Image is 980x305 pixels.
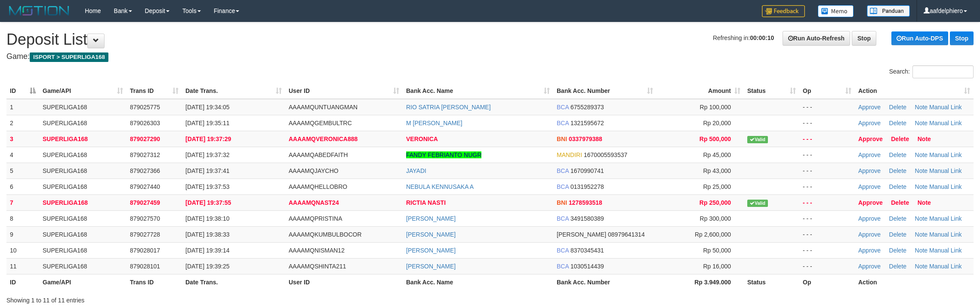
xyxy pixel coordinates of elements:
[858,104,881,111] a: Approve
[185,151,229,158] span: [DATE] 19:37:32
[403,274,553,290] th: Bank Acc. Name
[553,274,656,290] th: Bank Acc. Number
[915,104,928,111] a: Note
[553,83,656,99] th: Bank Acc. Number: activate to sort column ascending
[569,199,602,206] span: Copy 1278593518 to clipboard
[39,179,126,194] td: SUPERLIGA168
[557,215,569,222] span: BCA
[570,104,604,111] span: Copy 6755289373 to clipboard
[130,151,160,158] span: 879027312
[703,151,731,158] span: Rp 45,000
[182,83,285,99] th: Date Trans.: activate to sort column ascending
[557,183,569,190] span: BCA
[799,258,855,274] td: - - -
[889,263,906,270] a: Delete
[867,5,910,17] img: panduan.png
[700,215,731,222] span: Rp 300,000
[858,183,881,190] a: Approve
[6,194,39,210] td: 7
[799,83,855,99] th: Op: activate to sort column ascending
[700,104,731,111] span: Rp 100,000
[915,183,928,190] a: Note
[406,215,456,222] a: [PERSON_NAME]
[929,167,962,174] a: Manual Link
[744,274,799,290] th: Status
[289,215,342,222] span: AAAAMQPRISTINA
[858,199,883,206] a: Approve
[744,83,799,99] th: Status: activate to sort column ascending
[185,231,229,238] span: [DATE] 19:38:33
[855,274,974,290] th: Action
[406,136,438,142] a: VERONICA
[799,179,855,194] td: - - -
[918,136,931,142] a: Note
[950,31,974,45] a: Stop
[858,136,883,142] a: Approve
[130,136,160,142] span: 879027290
[929,263,962,270] a: Manual Link
[130,104,160,111] span: 879025775
[130,167,160,174] span: 879027366
[557,120,569,126] span: BCA
[289,104,357,111] span: AAAAMQUNTUANGMAN
[6,52,974,61] h4: Game:
[39,131,126,147] td: SUPERLIGA168
[783,31,850,46] a: Run Auto-Refresh
[700,136,731,142] span: Rp 500,000
[557,167,569,174] span: BCA
[6,210,39,226] td: 8
[762,5,805,17] img: Feedback.jpg
[185,263,229,270] span: [DATE] 19:39:25
[858,215,881,222] a: Approve
[570,215,604,222] span: Copy 3491580389 to clipboard
[584,151,627,158] span: Copy 1670005593537 to clipboard
[557,247,569,254] span: BCA
[889,231,906,238] a: Delete
[703,167,731,174] span: Rp 43,000
[799,242,855,258] td: - - -
[406,120,462,126] a: M [PERSON_NAME]
[557,151,582,158] span: MANDIRI
[891,31,948,45] a: Run Auto-DPS
[126,83,182,99] th: Trans ID: activate to sort column ascending
[799,210,855,226] td: - - -
[818,5,854,17] img: Button%20Memo.svg
[891,136,909,142] a: Delete
[185,247,229,254] span: [DATE] 19:39:14
[406,167,426,174] a: JAYADI
[915,167,928,174] a: Note
[912,65,974,78] input: Search:
[6,258,39,274] td: 11
[852,31,876,46] a: Stop
[799,147,855,163] td: - - -
[608,231,645,238] span: Copy 08979641314 to clipboard
[130,183,160,190] span: 879027440
[889,104,906,111] a: Delete
[747,200,768,207] span: Valid transaction
[557,263,569,270] span: BCA
[39,147,126,163] td: SUPERLIGA168
[289,263,346,270] span: AAAAMQSHINTA211
[185,199,231,206] span: [DATE] 19:37:55
[406,231,456,238] a: [PERSON_NAME]
[929,104,962,111] a: Manual Link
[799,131,855,147] td: - - -
[570,263,604,270] span: Copy 1030514439 to clipboard
[858,263,881,270] a: Approve
[130,120,160,126] span: 879026303
[289,136,357,142] span: AAAAMQVERONICA888
[747,136,768,143] span: Valid transaction
[929,183,962,190] a: Manual Link
[30,52,108,62] span: ISPORT > SUPERLIGA168
[406,104,491,111] a: RIO SATRIA [PERSON_NAME]
[289,167,339,174] span: AAAAMQJAYCHO
[889,247,906,254] a: Delete
[799,194,855,210] td: - - -
[570,167,604,174] span: Copy 1670990741 to clipboard
[6,242,39,258] td: 10
[6,131,39,147] td: 3
[185,215,229,222] span: [DATE] 19:38:10
[6,226,39,242] td: 9
[289,120,352,126] span: AAAAMQGEMBULTRC
[915,247,928,254] a: Note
